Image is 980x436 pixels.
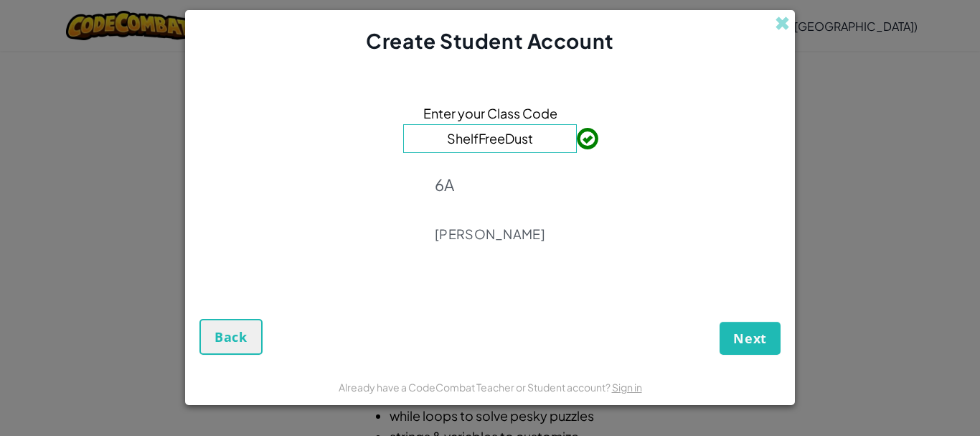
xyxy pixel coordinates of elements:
span: Already have a CodeCombat Teacher or Student account? [339,381,612,394]
p: 6A [435,175,545,195]
span: Create Student Account [366,28,613,53]
span: Enter your Class Code [423,103,557,124]
a: Sign in [612,381,642,394]
span: Back [215,328,248,345]
button: Next [720,322,781,355]
button: Back [199,319,263,355]
p: [PERSON_NAME] [435,226,545,243]
span: Next [733,330,767,347]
